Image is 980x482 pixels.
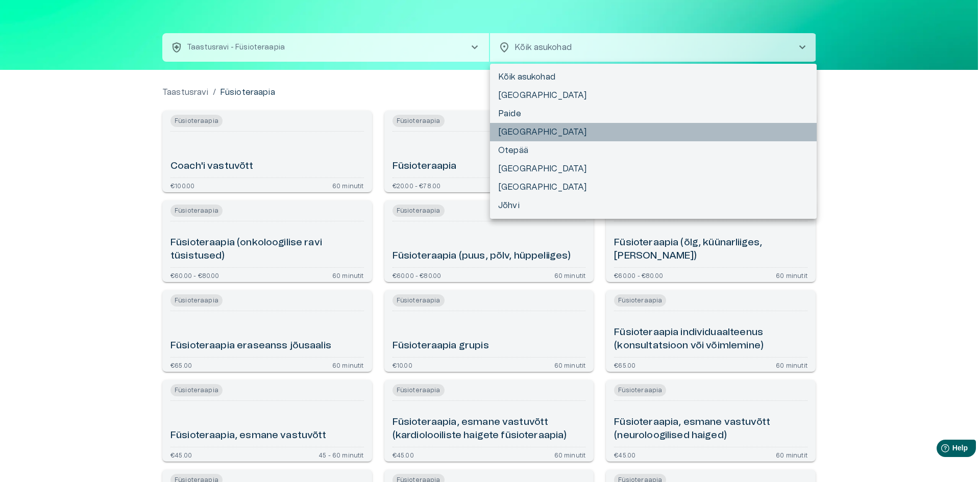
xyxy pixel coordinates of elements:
li: Jõhvi [490,196,817,215]
li: [GEOGRAPHIC_DATA] [490,86,817,105]
iframe: Help widget launcher [900,436,980,464]
li: [GEOGRAPHIC_DATA] [490,160,817,178]
li: [GEOGRAPHIC_DATA] [490,123,817,141]
li: Paide [490,105,817,123]
li: Otepää [490,141,817,160]
li: [GEOGRAPHIC_DATA] [490,178,817,196]
li: Kõik asukohad [490,68,817,86]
